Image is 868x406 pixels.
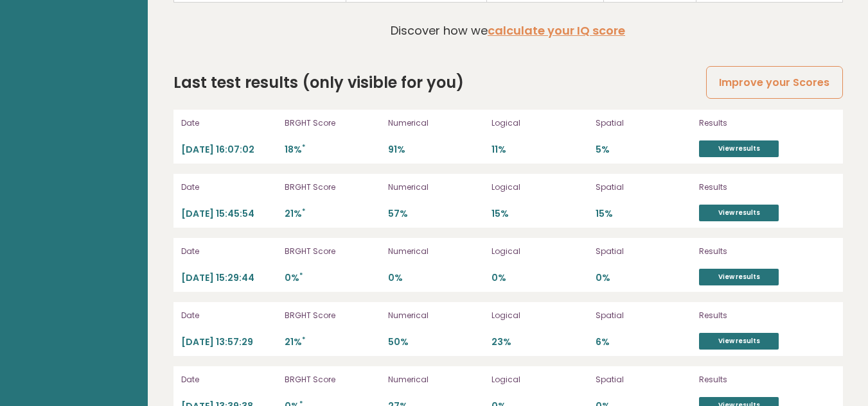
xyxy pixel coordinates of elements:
[181,246,277,257] p: Date
[699,205,779,221] a: View results
[388,336,484,348] p: 50%
[699,333,779,350] a: View results
[181,208,277,220] p: [DATE] 15:45:54
[492,182,587,193] p: Logical
[285,182,380,193] p: BRGHT Score
[181,117,277,129] p: Date
[285,208,380,220] p: 21%
[285,144,380,156] p: 18%
[492,310,587,321] p: Logical
[492,208,587,220] p: 15%
[699,182,834,193] p: Results
[492,117,587,129] p: Logical
[173,71,464,94] h2: Last test results (only visible for you)
[285,272,380,284] p: 0%
[181,144,277,156] p: [DATE] 16:07:02
[285,310,380,321] p: BRGHT Score
[492,336,587,348] p: 23%
[388,208,484,220] p: 57%
[492,246,587,257] p: Logical
[492,144,587,156] p: 11%
[285,117,380,129] p: BRGHT Score
[492,272,587,284] p: 0%
[388,310,484,321] p: Numerical
[181,310,277,321] p: Date
[596,182,691,193] p: Spatial
[492,374,587,385] p: Logical
[699,140,779,157] a: View results
[699,117,834,129] p: Results
[706,66,842,99] a: Improve your Scores
[388,246,484,257] p: Numerical
[596,374,691,385] p: Spatial
[388,144,484,156] p: 91%
[699,246,834,257] p: Results
[388,374,484,385] p: Numerical
[596,117,691,129] p: Spatial
[699,310,834,321] p: Results
[699,374,834,385] p: Results
[388,117,484,129] p: Numerical
[388,182,484,193] p: Numerical
[596,246,691,257] p: Spatial
[596,144,691,156] p: 5%
[596,208,691,220] p: 15%
[596,272,691,284] p: 0%
[596,336,691,348] p: 6%
[181,374,277,385] p: Date
[488,22,625,38] a: calculate your IQ score
[391,22,625,39] p: Discover how we
[285,374,380,385] p: BRGHT Score
[596,310,691,321] p: Spatial
[181,336,277,348] p: [DATE] 13:57:29
[181,182,277,193] p: Date
[285,246,380,257] p: BRGHT Score
[388,272,484,284] p: 0%
[699,269,779,285] a: View results
[285,336,380,348] p: 21%
[181,272,277,284] p: [DATE] 15:29:44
